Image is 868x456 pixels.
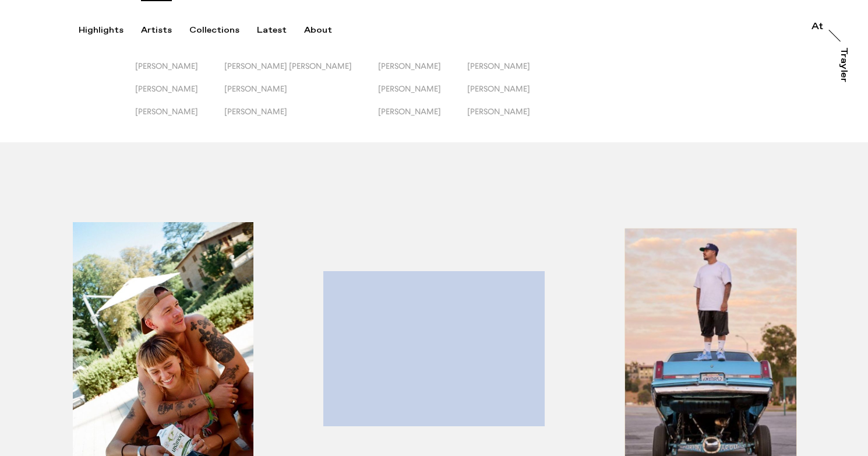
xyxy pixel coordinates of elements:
button: [PERSON_NAME] [378,61,467,84]
button: About [304,25,350,36]
button: [PERSON_NAME] [378,84,467,107]
button: Highlights [79,25,141,36]
button: [PERSON_NAME] [467,107,556,129]
span: [PERSON_NAME] [467,84,530,93]
button: [PERSON_NAME] [135,107,224,129]
span: [PERSON_NAME] [224,107,287,116]
div: Collections [189,25,239,36]
button: [PERSON_NAME] [135,84,224,107]
span: [PERSON_NAME] [135,61,198,71]
button: [PERSON_NAME] [135,61,224,84]
div: About [304,25,332,36]
span: [PERSON_NAME] [467,107,530,116]
div: Highlights [79,25,124,36]
div: Trayler [839,47,848,82]
button: [PERSON_NAME] [378,107,467,129]
div: Latest [257,25,287,36]
span: [PERSON_NAME] [378,107,441,116]
span: [PERSON_NAME] [135,84,198,93]
a: At [811,22,823,34]
span: [PERSON_NAME] [224,84,287,93]
button: [PERSON_NAME] [224,84,378,107]
button: [PERSON_NAME] [467,84,556,107]
span: [PERSON_NAME] [378,84,441,93]
button: [PERSON_NAME] [PERSON_NAME] [224,61,378,84]
span: [PERSON_NAME] [135,107,198,116]
button: Artists [141,25,189,36]
span: [PERSON_NAME] [378,61,441,71]
button: Latest [257,25,304,36]
button: [PERSON_NAME] [224,107,378,129]
a: Trayler [837,47,848,95]
span: [PERSON_NAME] [PERSON_NAME] [224,61,352,71]
button: Collections [189,25,257,36]
div: Artists [141,25,172,36]
button: [PERSON_NAME] [467,61,556,84]
span: [PERSON_NAME] [467,61,530,71]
